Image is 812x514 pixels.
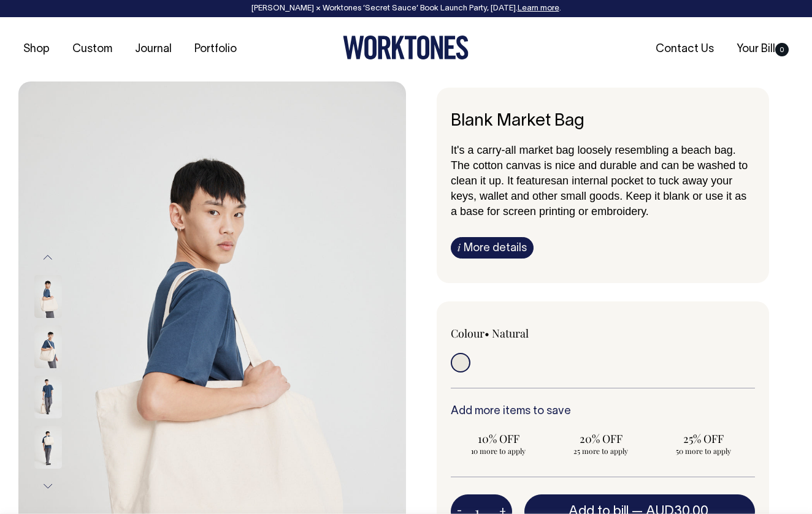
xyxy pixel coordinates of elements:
span: t features [510,175,556,187]
h6: Blank Market Bag [451,112,755,131]
a: iMore details [451,237,534,259]
input: 25% OFF 50 more to apply [656,428,751,459]
button: Next [39,472,57,500]
a: Learn more [518,5,559,12]
span: 10% OFF [457,431,540,446]
button: Previous [39,244,57,271]
span: an internal pocket to tuck away your keys, wallet and other small goods. Keep it blank or use it ... [451,175,746,217]
span: 0 [775,43,789,56]
img: natural [34,376,62,418]
img: natural [34,275,62,318]
a: Portfolio [190,39,242,59]
span: 10 more to apply [457,446,540,456]
h6: Add more items to save [451,406,755,418]
a: Contact Us [651,39,719,59]
span: 50 more to apply [662,446,745,456]
span: • [485,326,489,341]
span: 25% OFF [662,431,745,446]
span: i [458,241,461,254]
label: Natural [492,326,529,341]
input: 10% OFF 10 more to apply [451,428,546,459]
span: 20% OFF [559,431,642,446]
a: Custom [67,39,117,59]
div: Colour [451,326,572,341]
a: Your Bill0 [732,39,794,59]
img: natural [34,426,62,469]
a: Shop [18,39,55,59]
div: [PERSON_NAME] × Worktones ‘Secret Sauce’ Book Launch Party, [DATE]. . [12,4,800,13]
a: Journal [130,39,177,59]
input: 20% OFF 25 more to apply [553,428,648,459]
span: 25 more to apply [559,446,642,456]
img: natural [34,325,62,368]
span: It's a carry-all market bag loosely resembling a beach bag. The cotton canvas is nice and durable... [451,144,748,187]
